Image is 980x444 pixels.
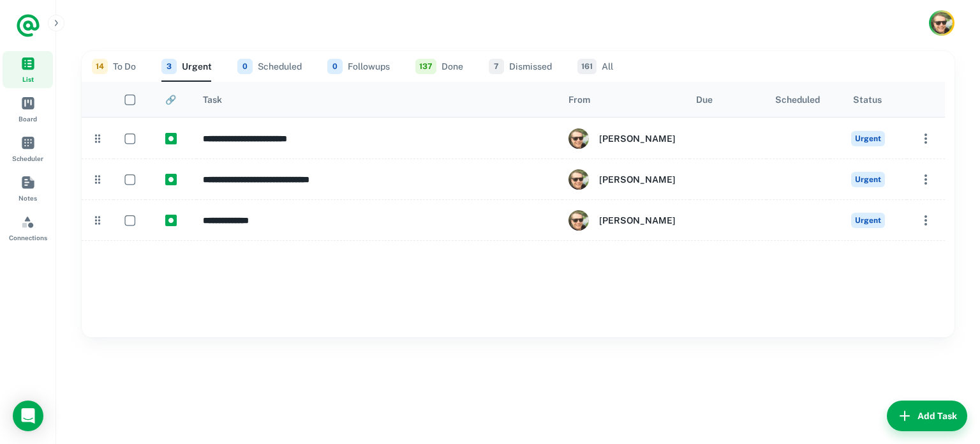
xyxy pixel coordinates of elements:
[851,213,885,228] span: Urgent
[15,13,41,38] a: Logo
[851,131,885,146] span: Urgent
[327,51,390,82] button: Followups
[237,51,302,82] button: Scheduled
[3,130,53,167] a: Scheduler
[568,210,589,231] img: ACg8ocJxtPgxB9CwYcqxNp3NkXOFiKU7BGaeZYnb2BbodbsujUE4LIc=s96-c
[3,51,53,88] a: List
[887,401,967,431] button: Add Task
[19,114,37,124] span: Board
[929,10,954,36] button: Account button
[568,210,676,231] div: Karl Chaffey
[577,59,597,74] span: 161
[3,91,53,128] a: Board
[489,59,504,74] span: 7
[161,51,212,82] button: Urgent
[327,59,343,74] span: 0
[415,59,436,74] span: 137
[568,169,676,190] div: Karl Chaffey
[92,59,108,74] span: 14
[237,59,253,74] span: 0
[161,59,177,74] span: 3
[568,169,589,190] img: ACg8ocJxtPgxB9CwYcqxNp3NkXOFiKU7BGaeZYnb2BbodbsujUE4LIc=s96-c
[19,193,37,203] span: Notes
[415,51,463,82] button: Done
[696,95,713,105] div: Due
[577,51,613,82] button: All
[22,74,34,84] span: List
[3,170,53,207] a: Notes
[851,172,885,187] span: Urgent
[165,95,176,105] div: 🔗
[13,401,43,431] div: Load Chat
[853,95,882,105] div: Status
[568,128,589,149] img: ACg8ocJxtPgxB9CwYcqxNp3NkXOFiKU7BGaeZYnb2BbodbsujUE4LIc=s96-c
[165,215,177,226] img: https://app.briefmatic.com/assets/integrations/manual.png
[775,95,820,105] div: Scheduled
[599,213,676,227] h6: [PERSON_NAME]
[203,95,222,105] div: Task
[12,153,43,164] span: Scheduler
[489,51,552,82] button: Dismissed
[9,233,47,243] span: Connections
[568,128,676,149] div: Karl Chaffey
[165,133,177,144] img: https://app.briefmatic.com/assets/integrations/manual.png
[931,12,953,34] img: Karl Chaffey
[165,174,177,185] img: https://app.briefmatic.com/assets/integrations/manual.png
[599,132,676,146] h6: [PERSON_NAME]
[568,95,590,105] div: From
[3,210,53,247] a: Connections
[599,172,676,187] h6: [PERSON_NAME]
[92,51,136,82] button: To Do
